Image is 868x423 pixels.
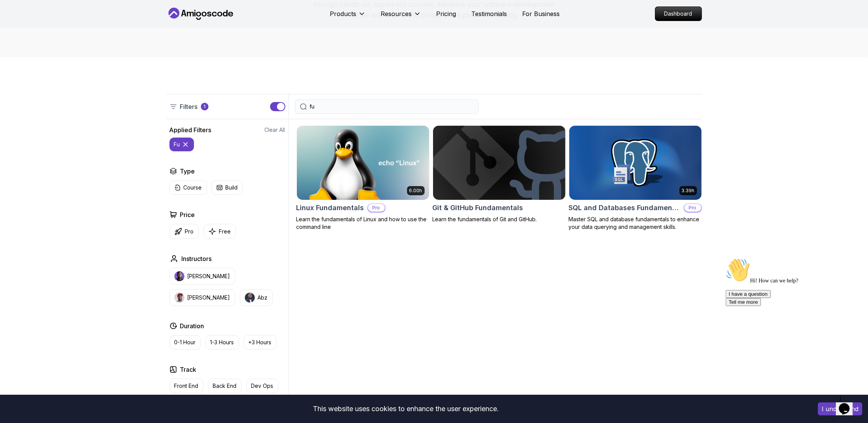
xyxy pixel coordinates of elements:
[3,35,48,43] button: I have a question
[245,293,255,303] img: instructor img
[210,339,234,346] p: 1-3 Hours
[174,382,199,390] p: Front End
[244,335,277,350] button: +3 Hours
[3,23,76,29] span: Hi! How can we help?
[655,6,702,21] a: Dashboard
[523,9,560,18] a: For Business
[205,335,239,350] button: 1-3 Hours
[180,102,198,111] p: Filters
[3,3,141,51] div: 👋Hi! How can we help?I have a questionTell me more
[219,228,231,235] p: Free
[569,125,702,231] a: SQL and Databases Fundamentals card3.39hSQL and Databases FundamentalsProMaster SQL and database ...
[381,9,421,24] button: Resources
[180,167,195,176] h2: Type
[169,138,194,151] button: fu
[249,339,272,346] p: +3 Hours
[381,9,412,18] p: Resources
[433,203,523,213] h2: Git & GitHub Fundamentals
[409,188,422,194] p: 6.00h
[258,294,268,301] p: Abz
[169,180,207,195] button: Course
[836,392,860,415] iframe: chat widget
[682,188,695,194] p: 3.39h
[169,379,204,393] button: Front End
[187,294,230,301] p: [PERSON_NAME]
[472,9,507,18] a: Testimonials
[180,321,204,331] h2: Duration
[169,224,199,239] button: Pro
[330,9,357,18] p: Products
[174,271,184,281] img: instructor img
[818,402,862,415] button: Accept cookies
[296,125,430,231] a: Linux Fundamentals card6.00hLinux FundamentalsProLearn the fundamentals of Linux and how to use t...
[184,184,202,191] p: Course
[180,365,197,374] h2: Track
[169,268,235,285] button: instructor img[PERSON_NAME]
[240,289,273,306] button: instructor imgAbz
[204,104,205,110] p: 1
[297,126,429,200] img: Linux Fundamentals card
[212,180,243,195] button: Build
[208,379,242,393] button: Back End
[246,379,278,393] button: Dev Ops
[3,43,38,51] button: Tell me more
[185,228,194,235] p: Pro
[265,126,285,134] button: Clear All
[436,9,456,18] a: Pricing
[204,224,236,239] button: Free
[569,216,702,231] p: Master SQL and database fundamentals to enhance your data querying and management skills.
[174,141,180,148] p: fu
[310,103,474,110] input: Search Java, React, Spring boot ...
[174,339,196,346] p: 0-1 Hour
[169,335,201,350] button: 0-1 Hour
[3,3,28,28] img: :wave:
[368,204,385,212] p: Pro
[296,203,364,213] h2: Linux Fundamentals
[6,400,806,417] div: This website uses cookies to enhance the user experience.
[569,126,702,200] img: SQL and Databases Fundamentals card
[433,216,566,223] p: Learn the fundamentals of Git and GitHub.
[174,293,184,303] img: instructor img
[569,203,681,213] h2: SQL and Databases Fundamentals
[433,125,566,223] a: Git & GitHub Fundamentals cardGit & GitHub FundamentalsLearn the fundamentals of Git and GitHub.
[723,255,860,389] iframe: chat widget
[169,125,212,135] h2: Applied Filters
[187,272,230,280] p: [PERSON_NAME]
[655,7,702,21] p: Dashboard
[433,126,565,200] img: Git & GitHub Fundamentals card
[169,289,235,306] button: instructor img[PERSON_NAME]
[296,216,430,231] p: Learn the fundamentals of Linux and how to use the command line
[330,9,366,24] button: Products
[226,184,238,191] p: Build
[182,254,212,263] h2: Instructors
[251,382,274,390] p: Dev Ops
[213,382,237,390] p: Back End
[684,204,701,212] p: Pro
[180,210,195,219] h2: Price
